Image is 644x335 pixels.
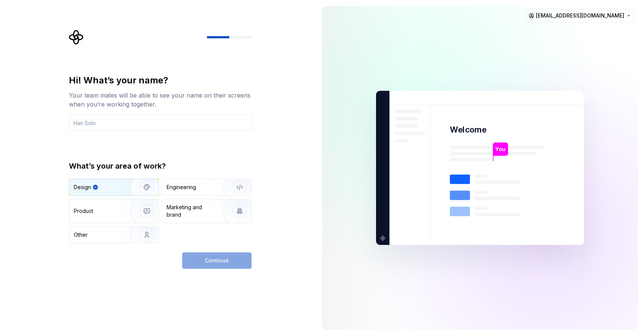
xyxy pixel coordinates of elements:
input: Han Solo [69,115,252,131]
div: Engineering [167,184,196,191]
div: Other [74,231,88,239]
span: [EMAIL_ADDRESS][DOMAIN_NAME] [536,12,624,19]
div: Your team mates will be able to see your name on their screens when you’re working together. [69,91,252,109]
div: What’s your area of work? [69,161,252,171]
p: Welcome [450,124,486,135]
div: Marketing and brand [167,204,217,218]
p: You [495,145,505,153]
button: [EMAIL_ADDRESS][DOMAIN_NAME] [525,9,635,22]
svg: Supernova Logo [69,30,84,45]
div: Hi! What’s your name? [69,74,252,86]
div: Design [74,184,91,191]
div: Product [74,207,93,215]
